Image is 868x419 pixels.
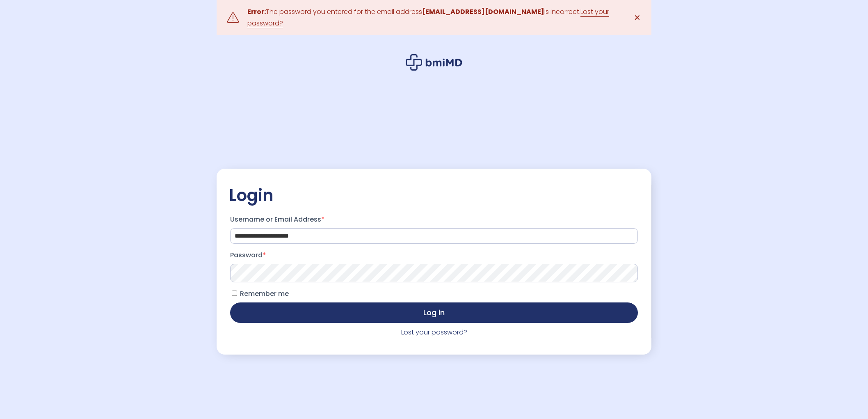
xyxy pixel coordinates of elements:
[230,302,638,323] button: Log in
[230,249,638,262] label: Password
[247,7,266,16] strong: Error:
[240,289,289,298] span: Remember me
[401,327,467,337] a: Lost your password?
[232,291,237,296] input: Remember me
[629,9,645,26] a: ✕
[422,7,544,16] strong: [EMAIL_ADDRESS][DOMAIN_NAME]
[230,213,638,226] label: Username or Email Address
[247,6,621,29] div: The password you entered for the email address is incorrect.
[229,185,639,206] h2: Login
[634,12,641,23] span: ✕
